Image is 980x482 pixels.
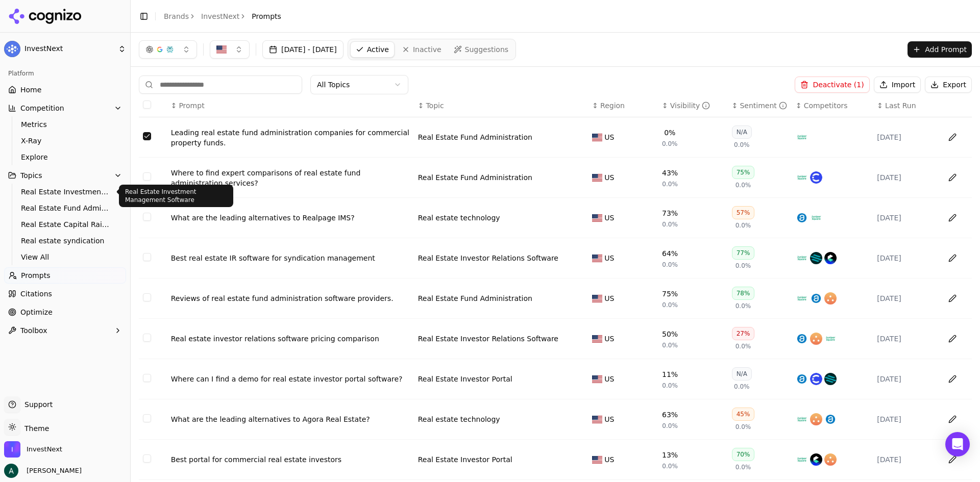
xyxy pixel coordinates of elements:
[732,408,755,421] div: 45%
[21,187,110,197] span: Real Estate Investment Management Software
[4,286,126,302] a: Citations
[664,128,675,138] div: 0%
[732,367,752,380] div: N/A
[796,171,808,184] img: juniper square
[662,168,678,178] div: 43%
[4,322,126,339] button: Toolbox
[662,261,678,269] span: 0.0%
[4,167,126,184] button: Topics
[592,295,602,302] img: US flag
[662,301,678,309] span: 0.0%
[796,292,808,305] img: juniper square
[925,77,972,93] button: Export
[592,255,602,262] img: US flag
[21,236,110,246] span: Real estate syndication
[143,293,151,301] button: Select row 5
[262,40,344,59] button: [DATE] - [DATE]
[662,208,678,218] div: 73%
[449,41,514,58] a: Suggestions
[662,220,678,229] span: 0.0%
[143,213,151,221] button: Select row 3
[810,212,822,224] img: juniper square
[21,119,110,130] span: Metrics
[418,414,500,424] a: Real estate technology
[736,342,751,350] span: 0.0%
[604,253,614,263] span: US
[662,248,678,259] div: 64%
[20,307,53,317] span: Optimize
[604,334,614,344] span: US
[4,82,126,98] a: Home
[658,94,728,117] th: brandMentionRate
[824,252,837,264] img: cash flow portal
[944,290,961,307] button: Edit in sheet
[796,212,808,224] img: appfolio
[732,166,755,179] div: 75%
[418,334,558,344] a: Real Estate Investor Relations Software
[17,201,114,215] a: Real Estate Fund Administration
[21,152,110,162] span: Explore
[732,287,755,300] div: 78%
[736,262,751,270] span: 0.0%
[877,454,933,465] div: [DATE]
[662,329,678,339] div: 50%
[736,302,751,310] span: 0.0%
[143,132,151,140] button: Select row 1
[877,100,933,111] div: ↕Last Run
[4,464,82,478] button: Open user button
[592,214,602,222] img: US flag
[171,334,410,344] div: Real estate investor relations software pricing comparison
[824,413,837,425] img: appfolio
[171,100,410,111] div: ↕Prompt
[796,413,808,425] img: juniper square
[796,131,808,143] img: juniper square
[17,250,114,264] a: View All
[20,325,47,336] span: Toolbox
[810,373,822,385] img: covercy
[4,441,20,458] img: InvestNext
[171,374,410,384] div: Where can I find a demo for real estate investor portal software?
[592,335,602,343] img: US flag
[418,454,512,465] div: Real Estate Investor Portal
[877,253,933,263] div: [DATE]
[944,411,961,427] button: Edit in sheet
[21,270,51,281] span: Prompts
[171,293,410,303] a: Reviews of real estate fund administration software providers.
[732,206,755,219] div: 57%
[143,454,151,463] button: Select row 9
[17,234,114,248] a: Real estate syndication
[171,414,410,424] a: What are the leading alternatives to Agora Real Estate?
[604,374,614,384] span: US
[908,41,972,58] button: Add Prompt
[662,422,678,430] span: 0.0%
[418,253,558,263] a: Real Estate Investor Relations Software
[418,213,500,223] div: Real estate technology
[167,94,414,117] th: Prompt
[944,250,961,266] button: Edit in sheet
[143,334,151,342] button: Select row 6
[171,253,410,263] div: Best real estate IR software for syndication management
[24,44,114,54] span: InvestNext
[171,213,410,223] div: What are the leading alternatives to Realpage IMS?
[4,100,126,116] button: Competition
[201,11,239,21] a: InvestNext
[792,94,873,117] th: Competitors
[21,252,110,262] span: View All
[171,128,410,148] a: Leading real estate fund administration companies for commercial property funds.
[804,100,848,111] span: Competitors
[877,374,933,384] div: [DATE]
[143,100,151,109] button: Select all rows
[17,185,114,199] a: Real Estate Investment Management Software
[796,453,808,466] img: juniper square
[824,373,837,385] img: syndicationpro
[662,180,678,188] span: 0.0%
[810,292,822,305] img: appfolio
[171,454,410,465] div: Best portal for commercial real estate investors
[732,246,755,260] div: 77%
[27,445,62,454] span: InvestNext
[592,134,602,141] img: US flag
[17,150,114,164] a: Explore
